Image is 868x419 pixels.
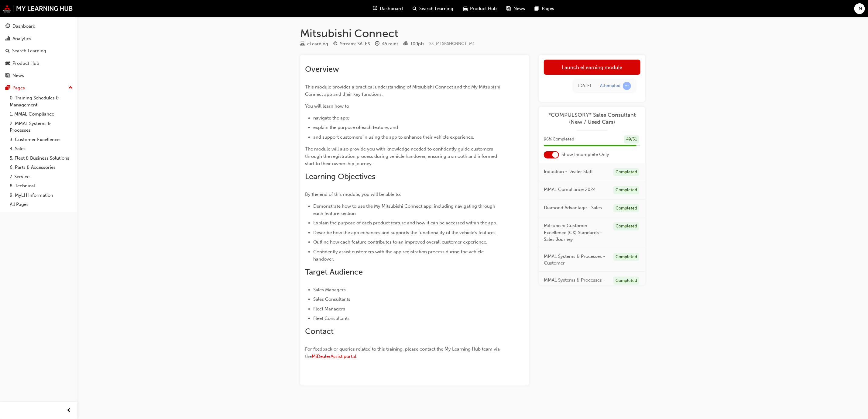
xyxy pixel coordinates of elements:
span: Confidently assist customers with the app registration process during the vehicle handover. [313,249,485,262]
div: Duration [375,40,399,48]
div: Points [403,40,424,48]
a: 0. Training Schedules & Management [7,93,75,109]
div: Completed [613,168,639,176]
button: Pages [2,82,75,94]
a: 2. MMAL Systems & Processes [7,119,75,135]
span: and support customers in using the app to enhance their vehicle experience. [313,134,474,140]
span: Sales Managers [313,287,346,293]
span: Show Incomplete Only [561,151,609,158]
span: IN [857,5,862,12]
span: MMAL Systems & Processes - Customer [544,253,609,267]
div: Stream [333,40,370,48]
span: guage-icon [5,24,10,29]
span: Product Hub [470,5,497,12]
span: Fleet Consultants [313,316,350,321]
a: guage-iconDashboard [368,2,408,15]
span: News [514,5,525,12]
a: All Pages [7,200,75,209]
a: 4. Sales [7,144,75,154]
span: Learning resource code [429,41,475,46]
a: 3. Customer Excellence [7,135,75,144]
a: Search Learning [2,45,75,57]
span: learningRecordVerb_ATTEMPT-icon [623,82,631,90]
a: search-iconSearch Learning [408,2,458,15]
span: 96 % Completed [544,136,574,143]
a: Analytics [2,33,75,44]
span: MMAL Systems & Processes - General [544,277,609,290]
div: 100 pts [410,40,424,47]
span: prev-icon [67,407,71,414]
div: 49 / 51 [624,135,639,144]
div: Search Learning [12,47,46,54]
a: 6. Parts & Accessories [7,163,75,172]
a: car-iconProduct Hub [458,2,502,15]
span: guage-icon [373,5,378,12]
div: Dashboard [12,23,36,30]
span: Diamond Advantage - Sales [544,204,602,211]
div: Completed [613,186,639,194]
a: pages-iconPages [530,2,559,15]
span: pages-icon [535,5,540,12]
div: 45 mins [382,40,399,47]
span: Target Audience [305,267,363,277]
span: Search Learning [420,5,454,12]
span: news-icon [507,5,511,12]
span: Sales Consultants [313,296,350,302]
a: news-iconNews [502,2,530,15]
div: Pages [12,85,25,92]
span: You will learn how to [305,103,349,109]
span: Describe how the app enhances and supports the functionality of the vehicle’s features. [313,230,497,235]
a: 7. Service [7,172,75,182]
span: By the end of this module, you will be able to: [305,192,401,197]
span: Induction - Dealer Staff [544,168,593,175]
h1: Mitsubishi Connect [300,27,645,40]
span: The module will also provide you with knowledge needed to confidently guide customers through the... [305,146,498,166]
span: search-icon [413,5,417,12]
div: Completed [613,277,639,285]
span: news-icon [5,73,10,78]
span: Mitsubishi Customer Excellence (CX) Standards - Sales Journey [544,222,609,243]
div: Completed [613,253,639,261]
span: car-icon [5,61,10,66]
div: Product Hub [12,60,39,67]
span: Demonstrate how to use the My Mitsubishi Connect app, including navigating through each feature s... [313,203,496,216]
span: Pages [542,5,554,12]
a: 5. Fleet & Business Solutions [7,154,75,163]
a: 1. MMAL Compliance [7,109,75,119]
div: Completed [613,222,639,230]
span: This module provides a practical understanding of Mitsubishi Connect and the My Mitsubishi Connec... [305,84,502,97]
div: eLearning [307,40,328,47]
button: IN [854,3,865,14]
a: Dashboard [2,21,75,32]
div: Completed [613,204,639,213]
span: search-icon [5,48,10,54]
div: News [12,72,24,79]
span: Dashboard [380,5,403,12]
span: clock-icon [375,41,379,47]
a: 9. MyLH Information [7,191,75,200]
span: car-icon [463,5,468,12]
span: Outline how each feature contributes to an improved overall customer experience. [313,239,487,245]
span: navigate the app; [313,115,349,121]
div: Stream: SALES [340,40,370,47]
a: Launch eLearning module [544,60,640,75]
span: *COMPULSORY* Sales Consultant (New / Used Cars) [544,112,640,125]
a: MiDealerAssist portal [312,354,356,359]
span: Explain the purpose of each product feature and how it can be accessed within the app. [313,220,497,226]
span: Fleet Managers [313,306,345,312]
div: Fri Jun 13 2025 14:09:10 GMT+1000 (Australian Eastern Standard Time) [578,82,591,89]
span: MMAL Compliance 2024 [544,186,596,193]
span: up-icon [68,84,73,92]
a: Product Hub [2,58,75,69]
span: explain the purpose of each feature; and [313,125,398,130]
span: pages-icon [5,85,10,91]
a: News [2,70,75,81]
span: . [356,354,357,359]
img: mmal [3,5,73,12]
span: podium-icon [403,41,408,47]
div: Analytics [12,35,31,42]
span: For feedback or queries related to this training, please contact the My Learning Hub team via the [305,346,501,359]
